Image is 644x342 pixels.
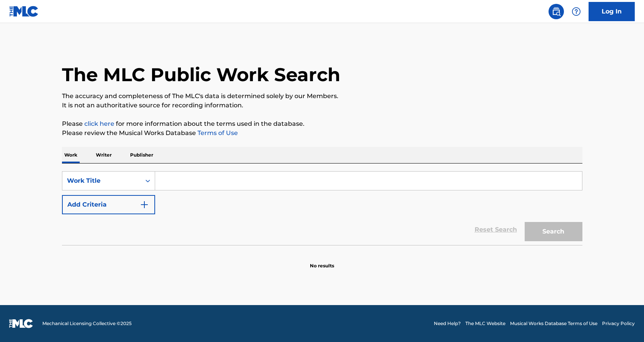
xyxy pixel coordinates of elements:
p: Publisher [128,147,156,163]
a: Public Search [549,4,564,19]
button: Add Criteria [62,195,155,214]
img: MLC Logo [9,6,39,17]
img: search [552,7,561,16]
h1: The MLC Public Work Search [62,63,340,86]
div: Help [569,4,584,19]
p: Please review the Musical Works Database [62,128,582,138]
div: Work Title [67,176,136,185]
img: 9d2ae6d4665cec9f34b9.svg [140,200,149,209]
form: Search Form [62,171,582,245]
p: It is not an authoritative source for recording information. [62,101,582,110]
a: click here [84,120,114,127]
a: Terms of Use [196,129,238,137]
p: The accuracy and completeness of The MLC's data is determined solely by our Members. [62,92,582,101]
p: Writer [94,147,114,163]
a: Need Help? [434,320,461,327]
img: help [572,7,581,16]
img: logo [9,319,33,328]
a: Log In [589,2,635,21]
p: Please for more information about the terms used in the database. [62,119,582,128]
p: No results [310,253,334,269]
a: The MLC Website [465,320,505,327]
a: Musical Works Database Terms of Use [510,320,597,327]
span: Mechanical Licensing Collective © 2025 [42,320,132,327]
a: Privacy Policy [602,320,635,327]
p: Work [62,147,80,163]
